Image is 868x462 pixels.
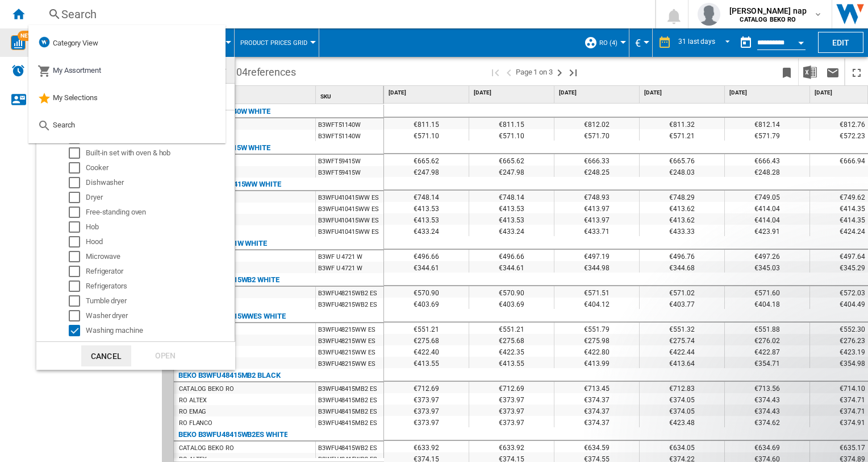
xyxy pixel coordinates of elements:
md-checkbox: Select [69,280,86,292]
span: My Assortment [53,66,101,75]
img: wiser-icon-blue.png [37,35,51,49]
div: Refrigerator [86,266,233,277]
md-checkbox: Select [69,266,86,277]
div: Free-standing oven [86,207,233,218]
md-checkbox: Select [69,147,86,159]
md-checkbox: Select [69,310,86,321]
md-checkbox: Select [69,221,86,233]
md-checkbox: Select [69,236,86,247]
md-checkbox: Select [69,295,86,307]
md-checkbox: Select [69,325,86,336]
div: Microwave [86,251,233,262]
div: Cooker [86,162,233,174]
div: Washing machine [86,325,233,336]
button: Cancel [81,345,131,366]
div: Refrigerators [86,280,233,292]
div: Dishwasher [86,177,233,188]
md-checkbox: Select [69,207,86,218]
md-checkbox: Select [69,162,86,174]
div: Washer dryer [86,310,233,321]
span: My Selections [53,93,98,102]
span: Search [53,121,75,129]
div: Tumble dryer [86,295,233,307]
div: Hood [86,236,233,247]
div: Open [140,345,190,366]
md-checkbox: Select [69,177,86,188]
md-checkbox: Select [69,251,86,262]
div: Dryer [86,192,233,203]
span: Category View [53,39,98,47]
div: Built-in set with oven & hob [86,147,233,159]
div: Hob [86,221,233,233]
md-checkbox: Select [69,192,86,203]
